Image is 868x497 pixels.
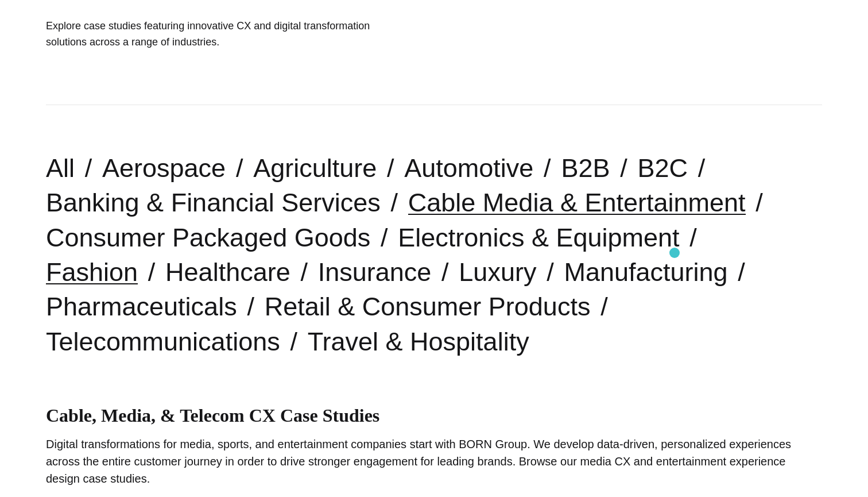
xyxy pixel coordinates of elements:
a: B2B [561,153,610,183]
a: Telecommunications [46,327,280,356]
a: Manufacturing [564,257,727,287]
a: Aerospace [102,153,226,183]
a: Travel & Hospitality [308,327,529,356]
a: Agriculture [253,153,377,183]
a: All [46,153,75,183]
a: Electronics & Equipment [398,223,679,252]
h1: Cable, Media, & Telecom CX Case Studies [46,405,822,426]
a: B2C [637,153,688,183]
a: Retail & Consumer Products [265,292,591,321]
a: Pharmaceuticals [46,292,237,321]
h1: Explore case studies featuring innovative CX and digital transformation solutions across a range ... [46,18,390,50]
a: Cable Media & Entertainment [408,188,746,217]
a: Consumer Packaged Goods [46,223,370,252]
a: Insurance [318,257,432,287]
a: Healthcare [165,257,290,287]
p: Digital transformations for media, sports, and entertainment companies start with BORN Group. We ... [46,436,822,487]
a: Banking & Financial Services [46,188,381,217]
a: Luxury [459,257,536,287]
a: Fashion [46,257,138,287]
a: Automotive [404,153,533,183]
